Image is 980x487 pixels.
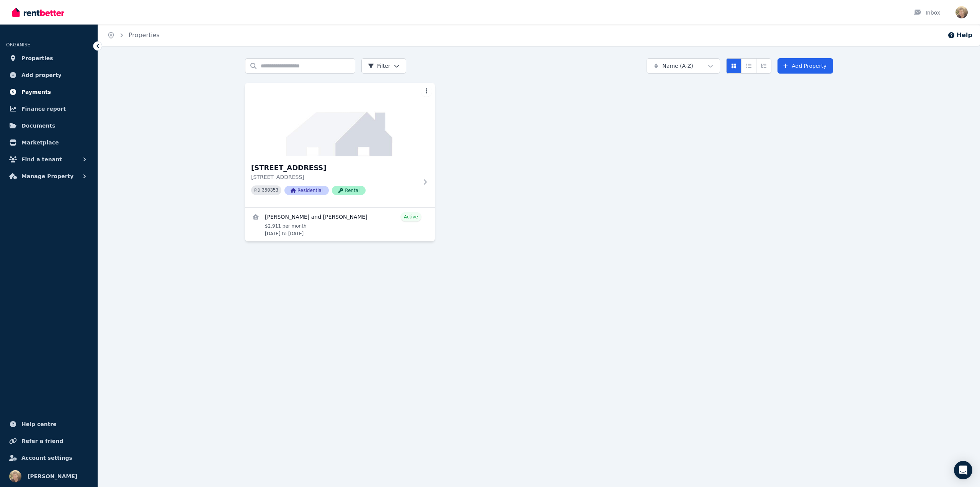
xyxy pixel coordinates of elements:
[777,58,833,74] a: Add Property
[21,71,62,80] span: Add property
[421,86,432,97] button: More options
[21,104,66,113] span: Finance report
[251,173,418,181] p: [STREET_ADDRESS]
[6,51,91,66] a: Properties
[21,121,56,130] span: Documents
[954,461,972,479] div: Open Intercom Messenger
[98,25,169,46] nav: Breadcrumb
[21,436,63,446] span: Refer a friend
[6,450,91,466] a: Account settings
[254,188,260,192] small: PID
[955,6,968,18] img: Jamie Howells
[12,7,64,18] img: RentBetter
[21,420,57,429] span: Help centre
[245,83,435,156] img: 714/463 Docklands Drive, Docklands
[726,58,771,74] div: View options
[6,42,30,48] span: ORGANISE
[21,138,59,147] span: Marketplace
[28,472,77,481] span: [PERSON_NAME]
[6,152,91,167] button: Find a tenant
[6,416,91,432] a: Help centre
[251,162,418,173] h3: [STREET_ADDRESS]
[9,470,21,482] img: Jamie Howells
[129,31,160,39] a: Properties
[332,186,366,195] span: Rental
[262,188,278,193] code: 350353
[21,54,53,63] span: Properties
[245,208,435,241] a: View details for Jaffar Geyavullah and Nadeem Hameed
[662,62,693,70] span: Name (A-Z)
[6,135,91,150] a: Marketplace
[913,9,940,16] div: Inbox
[21,172,73,181] span: Manage Property
[6,101,91,116] a: Finance report
[21,453,72,462] span: Account settings
[368,62,390,70] span: Filter
[6,169,91,184] button: Manage Property
[21,155,62,164] span: Find a tenant
[726,58,742,74] button: Card view
[741,58,756,74] button: Compact list view
[947,31,972,40] button: Help
[21,87,51,97] span: Payments
[6,118,91,133] a: Documents
[245,83,435,207] a: 714/463 Docklands Drive, Docklands[STREET_ADDRESS][STREET_ADDRESS]PID 350353ResidentialRental
[6,67,91,83] a: Add property
[6,433,91,449] a: Refer a friend
[647,58,720,74] button: Name (A-Z)
[361,58,406,74] button: Filter
[284,186,329,195] span: Residential
[756,58,771,74] button: Expanded list view
[6,84,91,100] a: Payments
